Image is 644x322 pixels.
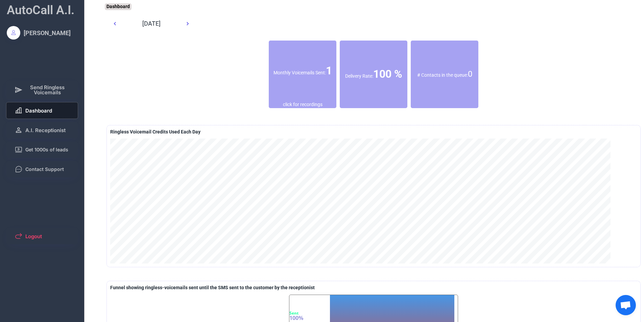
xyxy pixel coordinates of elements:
font: 0 [468,69,472,79]
button: Send Ringless Voicemails [6,81,78,99]
span: Contact Support [25,167,64,172]
span: Logout [25,234,42,239]
button: Logout [6,228,78,244]
div: Number of successfully delivered voicemails [269,41,336,101]
div: A delivered ringless voicemail is 1 credit is if using a pre-recorded message OR 2 credits if usi... [110,284,315,291]
button: A.I. Receptionist [6,122,78,138]
div: 100% [289,315,460,321]
div: 1 [289,303,460,309]
font: 1 [326,64,332,77]
span: Send Ringless Voicemails [25,85,70,95]
div: AutoCall A.I. [7,2,74,19]
div: A delivered ringless voicemail is 1 credit is if using a pre-recorded message OR 2 credits if usi... [110,129,200,135]
div: [PERSON_NAME] [24,29,71,37]
button: Dashboard [6,102,78,119]
div: Delivery Rate: [340,67,407,82]
span: Get 1000s of leads [25,147,68,152]
div: Monthly Voicemails Sent: [269,63,336,78]
span: Dashboard [25,108,52,113]
div: Contacts which are awaiting to be dialed (and no voicemail has been left) [411,44,478,105]
button: Contact Support [6,161,78,177]
font: 100 % [373,68,402,80]
button: Get 1000s of leads [6,142,78,158]
div: Sent [289,311,460,315]
div: click for recordings [283,101,323,108]
span: A.I. Receptionist [25,128,66,133]
div: [DATE] [127,19,176,28]
div: Open chat [616,295,636,315]
div: Dashboard [105,3,132,10]
div: # Contacts in the queue: [411,69,478,80]
div: % of contacts who received a ringless voicemail [340,41,407,108]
